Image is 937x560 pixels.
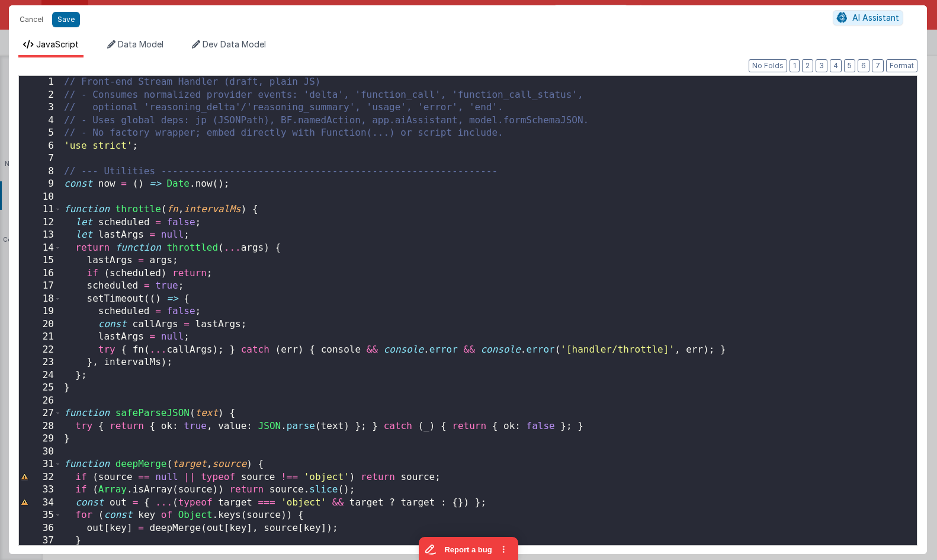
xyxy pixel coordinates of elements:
div: 26 [19,395,62,408]
div: 20 [19,318,62,331]
button: Format [886,59,917,72]
div: 35 [19,509,62,522]
div: 30 [19,446,62,459]
button: 6 [858,59,869,72]
span: JavaScript [36,39,79,49]
div: 22 [19,344,62,357]
div: 32 [19,471,62,484]
div: 12 [19,216,62,229]
div: 31 [19,458,62,471]
button: AI Assistant [833,10,903,25]
div: 25 [19,382,62,395]
div: 7 [19,152,62,165]
button: Cancel [14,11,49,28]
div: 8 [19,165,62,178]
div: 9 [19,178,62,191]
div: 5 [19,127,62,140]
div: 10 [19,191,62,204]
button: 3 [816,59,827,72]
div: 11 [19,203,62,216]
div: 24 [19,369,62,382]
div: 21 [19,331,62,344]
div: 17 [19,280,62,293]
div: 36 [19,522,62,535]
div: 28 [19,420,62,433]
div: 1 [19,76,62,89]
div: 15 [19,254,62,267]
button: 5 [844,59,855,72]
button: Save [52,12,80,27]
button: No Folds [749,59,787,72]
button: 2 [802,59,813,72]
div: 18 [19,293,62,306]
div: 14 [19,242,62,255]
div: 33 [19,484,62,497]
div: 13 [19,229,62,242]
div: 6 [19,140,62,153]
div: 23 [19,356,62,369]
div: 27 [19,407,62,420]
div: 4 [19,114,62,127]
div: 19 [19,305,62,318]
span: Data Model [118,39,163,49]
div: 3 [19,101,62,114]
div: 37 [19,535,62,548]
button: 4 [830,59,842,72]
button: 7 [872,59,884,72]
div: 2 [19,89,62,102]
span: Dev Data Model [203,39,266,49]
button: 1 [790,59,800,72]
div: 34 [19,497,62,510]
span: AI Assistant [852,12,899,23]
div: 16 [19,267,62,280]
div: 29 [19,433,62,446]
